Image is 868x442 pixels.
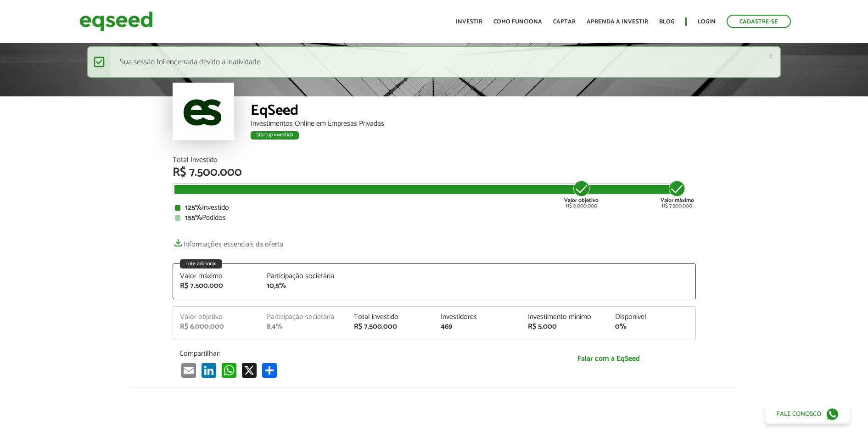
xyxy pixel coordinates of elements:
[528,349,689,368] a: Falar com a EqSeed
[180,259,222,269] div: Lote adicional
[727,15,791,28] a: Cadastre-se
[564,196,599,205] strong: Valor objetivo
[260,363,279,378] a: Compartilhar
[180,313,253,321] div: Valor objetivo
[200,363,218,378] a: LinkedIn
[220,363,238,378] a: WhatsApp
[553,19,576,25] a: Captar
[173,157,696,164] div: Total Investido
[493,19,542,25] a: Como funciona
[179,349,515,358] p: Compartilhar:
[267,323,340,330] div: 8,4%
[79,9,153,34] img: EqSeed
[661,196,694,205] strong: Valor máximo
[698,19,716,25] a: Login
[587,19,648,25] a: Aprenda a investir
[354,323,427,330] div: R$ 7.500.000
[173,167,696,179] div: R$ 7.500.000
[528,323,601,330] div: R$ 5.000
[354,313,427,321] div: Total investido
[768,51,773,61] a: ×
[175,204,694,212] div: Investido
[528,313,601,321] div: Investimento mínimo
[185,212,202,224] strong: 155%
[87,46,781,78] div: Sua sessão foi encerrada devido a inatividade.
[251,103,696,120] div: EqSeed
[456,19,482,25] a: Investir
[267,273,340,280] div: Participação societária
[765,404,850,424] a: Fale conosco
[615,323,689,330] div: 0%
[661,179,694,209] div: R$ 7.500.000
[251,131,299,140] div: Startup investida
[441,323,514,330] div: 469
[564,179,599,209] div: R$ 6.000.000
[251,120,696,128] div: Investimentos Online em Empresas Privadas
[267,313,340,321] div: Participação societária
[659,19,674,25] a: Blog
[185,201,202,214] strong: 125%
[240,363,258,378] a: X
[180,282,253,290] div: R$ 7.500.000
[173,235,283,248] a: Informações essenciais da oferta
[180,323,253,330] div: R$ 6.000.000
[175,214,694,222] div: Pedidos
[180,273,253,280] div: Valor máximo
[441,313,514,321] div: Investidores
[267,282,340,290] div: 10,5%
[615,313,689,321] div: Disponível
[179,363,198,378] a: Email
